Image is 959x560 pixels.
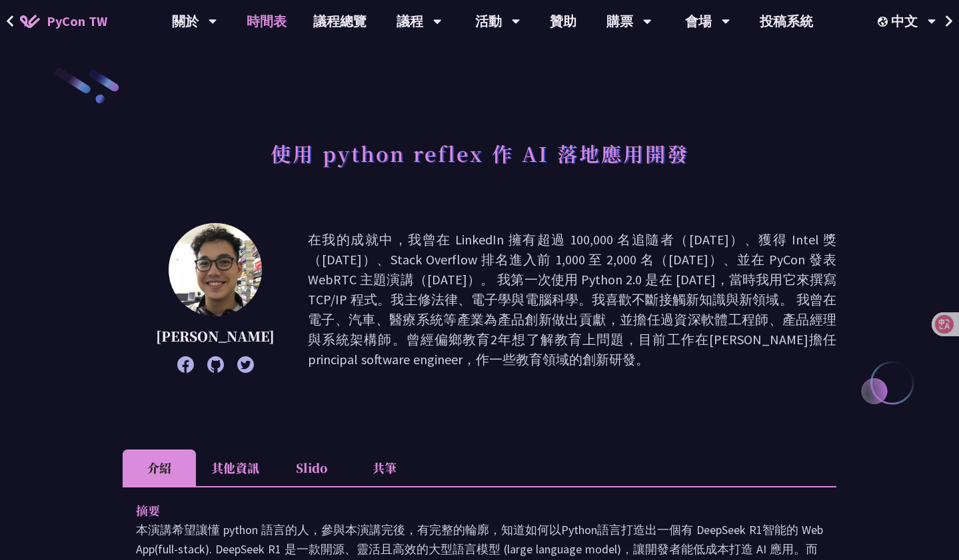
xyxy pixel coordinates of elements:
li: 共筆 [348,449,421,486]
p: 在我的成就中，我曾在 LinkedIn 擁有超過 100,000 名追隨者（[DATE]）、獲得 Intel 獎（[DATE]）、Stack Overflow 排名進入前 1,000 至 2,0... [308,230,836,370]
li: 其他資訊 [196,449,275,486]
li: 介紹 [123,449,196,486]
img: Home icon of PyCon TW 2025 [20,15,40,28]
img: Locale Icon [878,17,891,27]
img: Milo Chen [169,223,262,316]
p: [PERSON_NAME] [156,326,275,346]
a: PyCon TW [7,5,121,38]
span: PyCon TW [47,11,107,31]
li: Slido [275,449,348,486]
p: 摘要 [136,501,796,520]
h1: 使用 python reflex 作 AI 落地應用開發 [271,133,689,173]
